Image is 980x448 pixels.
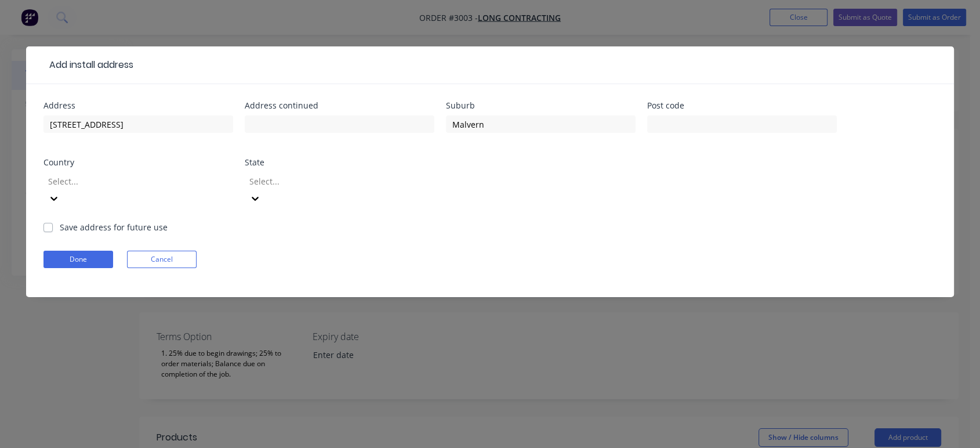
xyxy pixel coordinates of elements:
button: Cancel [127,251,197,268]
label: Save address for future use [60,221,168,233]
div: Country [43,158,233,167]
div: Suburb [446,102,636,110]
div: State [245,158,434,167]
div: Post code [647,102,837,110]
div: Add install address [43,58,133,72]
div: Address [43,102,233,110]
button: Done [43,251,113,268]
div: Address continued [245,102,434,110]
